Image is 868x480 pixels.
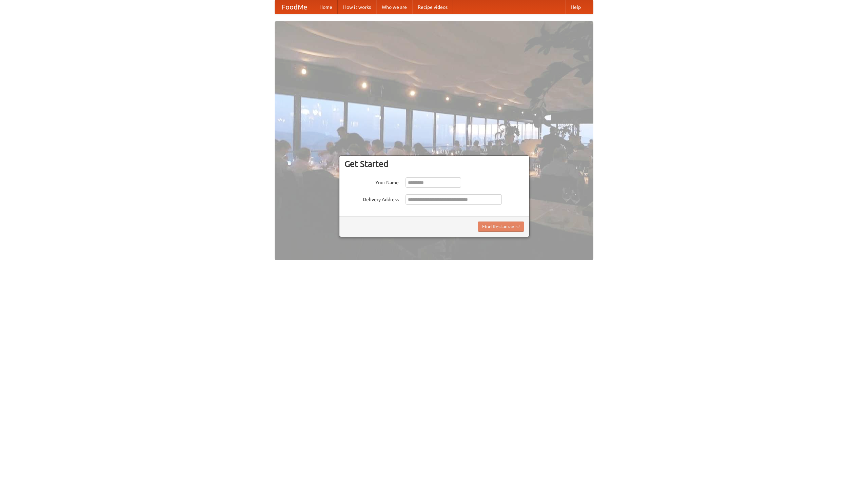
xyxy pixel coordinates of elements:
button: Find Restaurants! [478,222,524,232]
a: Help [565,0,586,14]
a: Recipe videos [412,0,453,14]
a: Who we are [376,0,412,14]
a: How it works [338,0,376,14]
a: Home [314,0,338,14]
h3: Get Started [344,159,524,169]
a: FoodMe [275,0,314,14]
label: Delivery Address [344,194,399,203]
label: Your Name [344,177,399,186]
